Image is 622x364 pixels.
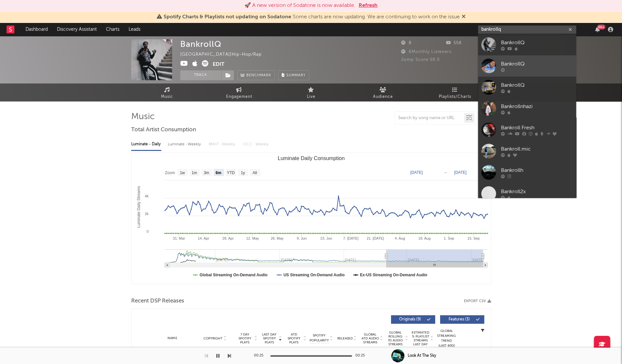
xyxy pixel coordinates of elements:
button: Originals(9) [391,315,435,324]
a: Discovery Assistant [52,23,101,36]
span: 8 [401,41,412,45]
text: 18. Aug [418,236,430,240]
span: Total Artist Consumption [131,126,196,134]
div: Bankroll2x [501,188,573,195]
span: Originals ( 9 ) [395,318,425,321]
text: 7. [DATE] [343,236,358,240]
span: Benchmark [246,72,271,80]
text: Ex-US Streaming On-Demand Audio [360,273,427,277]
text: [DATE] [454,170,467,175]
text: 23. Jun [320,236,332,240]
text: 1y [240,171,245,175]
a: BankrollQ [478,34,576,55]
text: 31. Mar [173,236,185,240]
span: Music [161,93,173,101]
div: BankrollQ [180,39,222,49]
div: Name [151,336,194,341]
span: Copyright [204,337,222,340]
a: Engagement [203,83,275,101]
text: → [443,170,447,175]
span: Global ATD Audio Streams [361,333,379,344]
div: Bankroll Fresh [501,124,573,132]
a: Leads [124,23,145,36]
span: : Some charts are now updating. We are continuing to work on the issue [164,14,460,20]
span: 558 [446,41,462,45]
span: Summary [286,74,306,77]
text: [DATE] [472,258,484,262]
text: Zoom [165,171,175,175]
span: Estimated % Playlist Streams Last Day [412,331,430,346]
text: 9. Jun [296,236,306,240]
div: BankrollQ [501,39,573,46]
div: Bankroll.mic [501,145,573,153]
a: Bankroll Fresh [478,119,576,140]
text: Luminate Daily Streams [136,186,141,227]
text: YTD [227,171,235,175]
div: Luminate - Daily [131,139,161,150]
text: 15. Sep [467,236,480,240]
a: Live [275,83,347,101]
button: Export CSV [464,299,491,303]
a: Bankroll2x [478,183,576,204]
div: 00:25 [355,352,368,360]
a: Dashboard [21,23,52,36]
div: 🚀 A new version of Sodatone is now available. [244,2,355,9]
div: [GEOGRAPHIC_DATA] | Hip-Hop/Rap [180,51,269,59]
text: 0 [146,229,148,233]
span: Jump Score: 58.0 [401,58,440,62]
text: 14. Apr [198,236,209,240]
span: 6 Monthly Listeners [401,50,452,54]
a: Bankrollnhazi [478,98,576,119]
a: Playlists/Charts [419,83,491,101]
div: Bankrollnhazi [501,102,573,110]
div: 99 + [597,25,605,29]
button: Features(3) [440,315,484,324]
a: Bankrollh [478,162,576,183]
span: Playlists/Charts [439,93,471,101]
a: Audience [347,83,419,101]
text: 4. Aug [395,236,405,240]
span: Released [337,337,353,340]
a: BankrollQ [478,55,576,77]
div: 00:25 [254,352,267,360]
span: Global Rolling 7D Audio Streams [386,331,404,346]
text: 4k [145,194,149,198]
button: Edit [213,60,224,68]
text: 1. Sep [444,236,454,240]
button: Track [180,70,221,80]
span: 7 Day Spotify Plays [236,333,254,344]
span: Spotify Charts & Playlists not updating on Sodatone [164,14,291,20]
div: Global Streaming Trend (Last 60D) [437,329,456,348]
div: BankrollQ [501,81,573,89]
div: Luminate - Weekly [168,139,202,150]
input: Search by song name or URL [395,116,464,121]
button: 99+ [595,27,600,32]
span: ATD Spotify Plays [285,333,303,344]
text: US Streaming On-Demand Audio [283,273,345,277]
text: Luminate Daily Consumption [277,155,345,161]
a: Benchmark [237,70,275,80]
text: 26. May [271,236,284,240]
text: [DATE] [410,170,423,175]
div: BankrollQ [501,60,573,68]
button: Refresh [359,2,378,9]
text: Global Streaming On-Demand Audio [200,273,268,277]
text: 28. Apr [222,236,234,240]
text: 3m [204,171,209,175]
svg: Luminate Daily Consumption [132,153,491,284]
span: Recent DSP Releases [131,297,184,305]
span: Dismiss [462,14,466,20]
a: Music [131,83,203,101]
text: 1w [180,171,185,175]
text: 1m [191,171,197,175]
span: Features ( 3 ) [444,318,474,321]
div: Bankrollh [501,166,573,174]
text: 21. [DATE] [366,236,384,240]
input: Search for artists [478,26,576,34]
button: Summary [278,70,309,80]
text: All [252,171,257,175]
span: Engagement [226,93,252,101]
text: 6m [215,171,221,175]
span: Live [307,93,315,101]
a: Bankroll.mic [478,140,576,162]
